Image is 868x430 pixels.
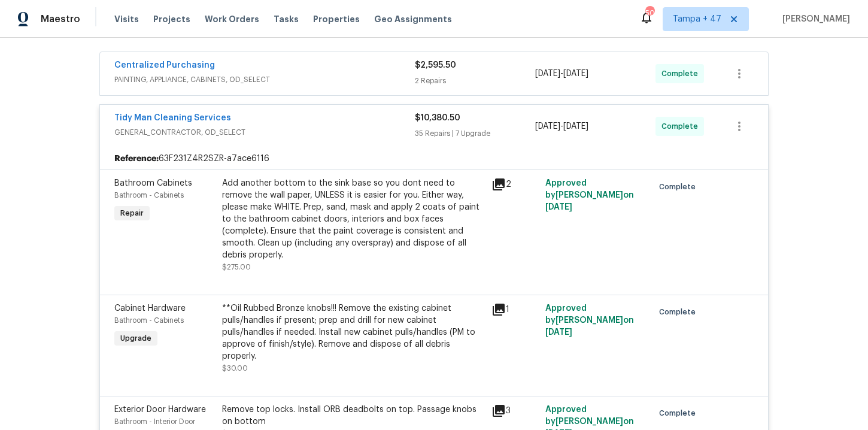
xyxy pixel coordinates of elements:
[535,69,560,78] span: [DATE]
[415,128,535,140] div: 35 Repairs | 7 Upgrade
[415,75,535,87] div: 2 Repairs
[659,306,700,318] span: Complete
[41,13,80,25] span: Maestro
[222,404,484,428] div: Remove top locks. Install ORB deadbolts on top. Passage knobs on bottom
[153,13,190,25] span: Projects
[114,304,186,313] span: Cabinet Hardware
[100,148,768,169] div: 63F231Z4R2SZR-a7ace6116
[114,61,215,69] a: Centralized Purchasing
[116,332,156,344] span: Upgrade
[415,114,460,122] span: $10,380.50
[222,302,484,362] div: **Oil Rubbed Bronze knobs!!! Remove the existing cabinet pulls/handles if present; prep and drill...
[114,179,192,187] span: Bathroom Cabinets
[563,69,588,78] span: [DATE]
[114,13,139,25] span: Visits
[114,153,159,165] b: Reference:
[274,15,299,23] span: Tasks
[205,13,259,25] span: Work Orders
[114,74,415,86] span: PAINTING, APPLIANCE, CABINETS, OD_SELECT
[661,120,703,132] span: Complete
[491,177,538,192] div: 2
[545,179,634,211] span: Approved by [PERSON_NAME] on
[491,404,538,418] div: 3
[222,365,248,372] span: $30.00
[222,177,484,261] div: Add another bottom to the sink base so you dont need to remove the wall paper, UNLESS it is easie...
[659,181,700,193] span: Complete
[374,13,452,25] span: Geo Assignments
[645,7,654,19] div: 507
[114,192,184,199] span: Bathroom - Cabinets
[114,126,415,138] span: GENERAL_CONTRACTOR, OD_SELECT
[114,418,195,425] span: Bathroom - Interior Door
[545,203,572,211] span: [DATE]
[545,304,634,337] span: Approved by [PERSON_NAME] on
[222,264,251,271] span: $275.00
[535,120,588,132] span: -
[313,13,360,25] span: Properties
[659,407,700,419] span: Complete
[114,114,231,122] a: Tidy Man Cleaning Services
[545,328,572,337] span: [DATE]
[778,13,850,25] span: [PERSON_NAME]
[563,122,588,131] span: [DATE]
[114,405,206,414] span: Exterior Door Hardware
[535,68,588,80] span: -
[116,207,148,219] span: Repair
[415,61,456,69] span: $2,595.50
[491,302,538,317] div: 1
[673,13,721,25] span: Tampa + 47
[661,68,703,80] span: Complete
[114,317,184,324] span: Bathroom - Cabinets
[535,122,560,131] span: [DATE]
